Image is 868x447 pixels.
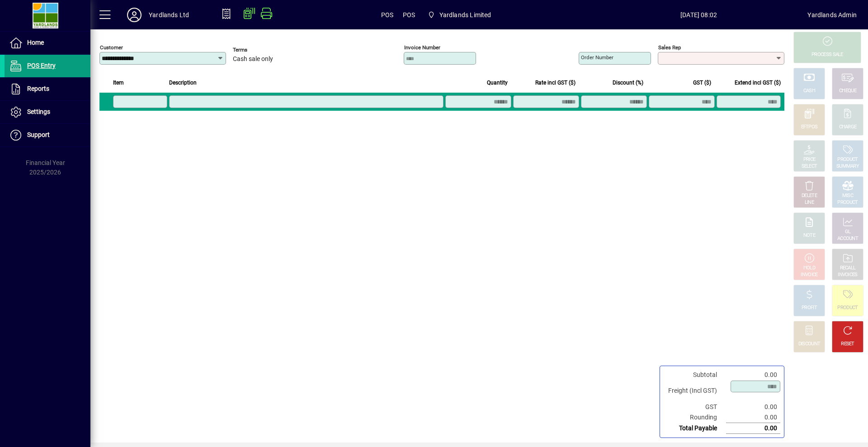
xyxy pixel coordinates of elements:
[807,8,857,22] div: Yardlands Admin
[805,199,814,206] div: LINE
[120,7,149,23] button: Profile
[845,229,851,235] div: GL
[803,232,815,239] div: NOTE
[27,131,50,138] span: Support
[169,78,197,88] span: Description
[5,78,90,100] a: Reports
[404,44,440,51] mat-label: Invoice number
[100,44,123,51] mat-label: Customer
[664,370,726,380] td: Subtotal
[27,62,56,69] span: POS Entry
[487,78,508,88] span: Quantity
[5,32,90,54] a: Home
[803,88,815,94] div: CASH
[693,78,711,88] span: GST ($)
[842,193,853,199] div: MISC
[233,56,273,63] span: Cash sale only
[726,423,780,434] td: 0.00
[837,235,858,242] div: ACCOUNT
[802,305,817,311] div: PROFIT
[233,47,287,53] span: Terms
[581,54,613,61] mat-label: Order number
[801,124,818,131] div: EFTPOS
[840,265,856,272] div: RECALL
[838,272,857,278] div: INVOICES
[149,8,189,22] div: Yardlands Ltd
[664,423,726,434] td: Total Payable
[5,101,90,123] a: Settings
[837,305,858,311] div: PRODUCT
[726,412,780,423] td: 0.00
[658,44,681,51] mat-label: Sales rep
[613,78,643,88] span: Discount (%)
[803,156,816,163] div: PRICE
[837,156,858,163] div: PRODUCT
[664,412,726,423] td: Rounding
[439,8,491,22] span: Yardlands Limited
[726,402,780,412] td: 0.00
[664,380,726,402] td: Freight (Incl GST)
[726,370,780,380] td: 0.00
[735,78,781,88] span: Extend incl GST ($)
[424,7,495,23] span: Yardlands Limited
[839,124,857,131] div: CHARGE
[381,8,394,22] span: POS
[839,88,856,94] div: CHEQUE
[837,199,858,206] div: PRODUCT
[841,341,854,348] div: RESET
[403,8,415,22] span: POS
[27,85,49,92] span: Reports
[798,341,820,348] div: DISCOUNT
[5,124,90,146] a: Support
[802,193,817,199] div: DELETE
[836,163,859,170] div: SUMMARY
[811,52,843,58] div: PROCESS SALE
[802,163,817,170] div: SELECT
[590,8,808,22] span: [DATE] 08:02
[113,78,124,88] span: Item
[27,39,44,46] span: Home
[664,402,726,412] td: GST
[803,265,815,272] div: HOLD
[801,272,817,278] div: INVOICE
[27,108,50,115] span: Settings
[535,78,576,88] span: Rate incl GST ($)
